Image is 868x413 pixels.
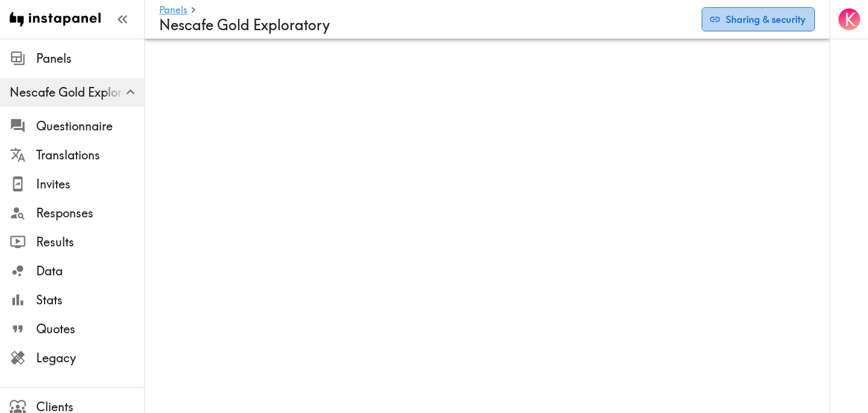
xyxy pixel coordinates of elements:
a: Panels [159,5,187,16]
span: Nescafe Gold Exploratory [10,84,144,101]
span: Results [36,234,144,251]
button: K [837,7,861,31]
span: Data [36,263,144,280]
span: Stats [36,292,144,309]
h4: Nescafe Gold Exploratory [159,16,692,34]
span: Responses [36,205,144,222]
span: Legacy [36,350,144,367]
span: Invites [36,176,144,193]
span: Questionnaire [36,118,144,135]
button: Sharing & security [702,7,815,31]
span: Quotes [36,321,144,338]
span: K [844,9,855,30]
span: Panels [36,50,144,67]
span: Translations [36,147,144,164]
